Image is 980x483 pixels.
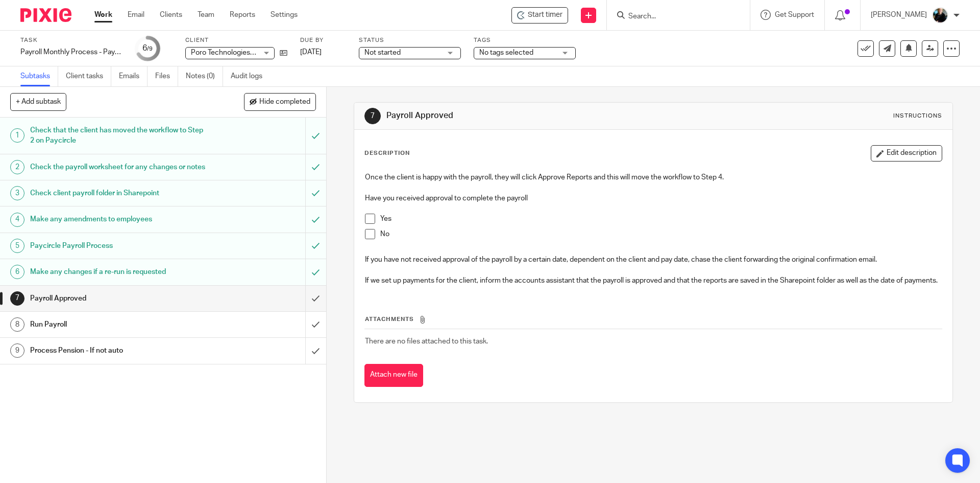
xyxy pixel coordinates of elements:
[244,93,316,110] button: Hide completed
[30,291,207,306] h1: Payroll Approved
[365,316,414,322] span: Attachments
[627,12,719,21] input: Search
[20,8,71,22] img: Pixie
[775,11,814,18] span: Get Support
[479,49,533,56] span: No tags selected
[20,66,58,86] a: Subtasks
[119,66,148,86] a: Emails
[893,112,942,120] div: Instructions
[30,238,207,254] h1: Paycircle Payroll Process
[10,128,24,143] div: 1
[365,255,941,265] p: If you have not received approval of the payroll by a certain date, dependent on the client and p...
[10,93,66,110] button: + Add subtask
[300,36,346,44] label: Due by
[30,159,207,175] h1: Check the payroll worksheet for any changes or notes
[259,98,310,106] span: Hide completed
[30,186,207,201] h1: Check client payroll folder in Sharepoint
[160,10,182,20] a: Clients
[185,36,287,44] label: Client
[528,10,562,20] span: Start timer
[10,239,24,253] div: 5
[380,214,941,224] p: Yes
[30,123,207,149] h1: Check that the client has moved the workflow to Step 2 on Paycircle
[30,264,207,280] h1: Make any changes if a re-run is requested
[364,364,423,387] button: Attach new file
[10,317,24,332] div: 8
[380,229,941,239] p: No
[142,42,153,54] div: 6
[155,66,178,86] a: Files
[10,265,24,279] div: 6
[365,338,488,345] span: There are no files attached to this task.
[20,47,122,57] div: Payroll Monthly Process - Paycircle
[10,213,24,227] div: 4
[191,49,262,56] span: Poro Technologies Ltd
[147,46,153,52] small: /9
[511,7,568,24] div: Poro Technologies Ltd - Payroll Monthly Process - Paycircle
[474,36,576,44] label: Tags
[10,186,24,200] div: 3
[365,193,941,203] p: Have you received approval to complete the payroll
[30,212,207,227] h1: Make any amendments to employees
[128,10,144,20] a: Email
[300,49,322,56] span: [DATE]
[94,10,112,20] a: Work
[932,7,948,24] img: nicky-partington.jpg
[271,10,298,20] a: Settings
[365,172,941,182] p: Once the client is happy with the payroll, they will click Approve Reports and this will move the...
[386,110,675,121] h1: Payroll Approved
[365,275,941,286] p: If we set up payments for the client, inform the accounts assistant that the payroll is approved ...
[871,10,927,20] p: [PERSON_NAME]
[186,66,223,86] a: Notes (0)
[231,66,270,86] a: Audit logs
[10,160,24,174] div: 2
[198,10,214,20] a: Team
[30,317,207,332] h1: Run Payroll
[364,49,401,56] span: Not started
[364,149,410,157] p: Description
[30,343,207,358] h1: Process Pension - If not auto
[10,343,24,358] div: 9
[230,10,255,20] a: Reports
[66,66,111,86] a: Client tasks
[359,36,461,44] label: Status
[871,145,942,162] button: Edit description
[20,36,122,44] label: Task
[364,108,381,124] div: 7
[10,291,24,306] div: 7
